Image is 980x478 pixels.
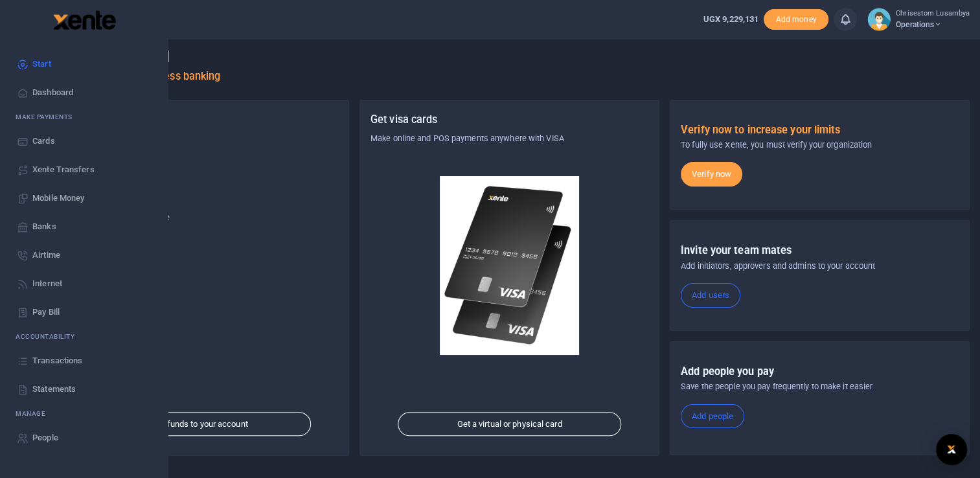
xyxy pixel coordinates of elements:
a: UGX 9,229,131 [703,13,758,26]
small: Chrisestom Lusambya [896,8,970,19]
span: Airtime [32,249,60,262]
span: People [32,431,58,444]
h5: Add people you pay [681,365,959,378]
a: Get a virtual or physical card [398,412,622,437]
a: Add users [681,283,740,308]
h5: UGX 9,229,131 [60,227,338,240]
h5: Get visa cards [370,113,648,126]
a: Statements [10,375,157,404]
a: Start [10,50,157,78]
a: People [10,424,157,452]
span: countability [25,332,74,341]
span: Dashboard [32,86,73,99]
li: Ac [10,326,157,347]
span: Start [32,58,51,71]
a: Cards [10,127,157,155]
span: Pay Bill [32,306,60,319]
a: Add funds to your account [87,412,312,437]
span: Banks [32,220,56,233]
h5: Account [60,163,338,176]
span: Xente Transfers [32,163,95,176]
span: ake Payments [22,112,73,122]
a: Transactions [10,347,157,375]
h5: Invite your team mates [681,244,959,257]
h4: Hello [PERSON_NAME] [49,49,970,63]
h5: Organization [60,113,338,126]
a: Verify now [681,162,742,187]
a: Airtime [10,241,157,269]
a: Internet [10,269,157,298]
li: M [10,404,157,424]
span: Mobile Money [32,192,84,205]
span: Add money [764,9,828,30]
a: profile-user Chrisestom Lusambya Operations [867,8,970,31]
p: Your current account balance [60,211,338,224]
span: Operations [896,19,970,30]
p: Make online and POS payments anywhere with VISA [370,132,648,145]
a: Mobile Money [10,184,157,212]
p: Save the people you pay frequently to make it easier [681,380,959,393]
li: M [10,107,157,127]
span: Statements [32,383,76,396]
p: To fully use Xente, you must verify your organization [681,139,959,152]
a: Banks [10,212,157,241]
p: Operations [60,183,338,196]
h5: Verify now to increase your limits [681,124,959,137]
a: Dashboard [10,78,157,107]
li: Wallet ballance [698,13,764,26]
span: Cards [32,135,55,148]
h5: Welcome to better business banking [49,70,970,83]
a: logo-small logo-large logo-large [52,14,116,24]
li: Toup your wallet [764,9,828,30]
p: INNOVATION VILLAGE [60,132,338,145]
span: Transactions [32,354,82,367]
a: Pay Bill [10,298,157,326]
a: Add money [764,14,828,23]
div: Open Intercom Messenger [936,434,967,465]
img: logo-large [53,10,116,30]
img: xente-_physical_cards.png [440,176,579,355]
p: Add initiators, approvers and admins to your account [681,260,959,273]
img: profile-user [867,8,891,31]
a: Add people [681,404,744,429]
span: Internet [32,277,62,290]
span: UGX 9,229,131 [703,14,758,24]
a: Xente Transfers [10,155,157,184]
span: anage [22,409,46,418]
